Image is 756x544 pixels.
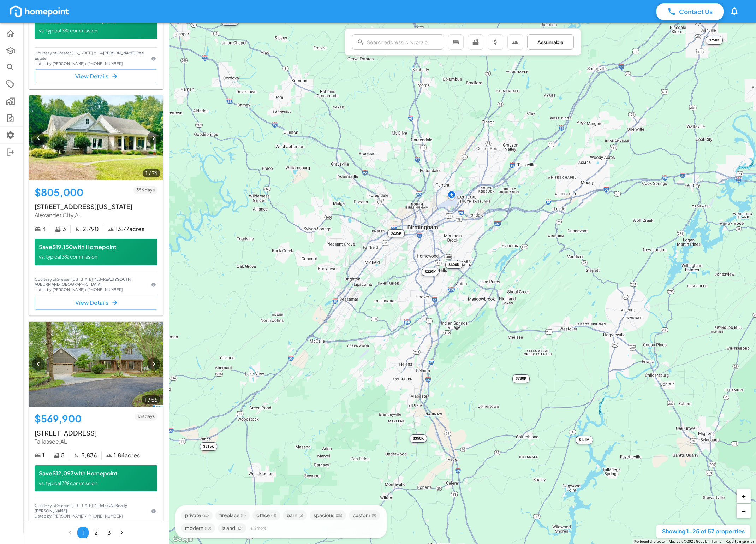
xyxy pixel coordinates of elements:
[679,7,713,16] p: Contact Us
[29,95,163,180] img: 7903 Alabama Highway 63
[726,539,754,543] a: Report a map error
[171,535,195,544] img: Google
[35,503,147,513] p: Courtesy of Greater [US_STATE] MLS •
[35,503,127,513] span: LocAL Realty [PERSON_NAME]
[241,514,246,517] span: ( 11 )
[150,507,157,515] button: IDX information is provided exclusively for consumers' personal, non-commercial use and may not b...
[512,374,530,383] div: $780K
[448,34,464,50] button: Beds: Any+
[90,527,102,538] button: Go to page 2
[533,39,568,46] span: Assumable
[35,51,144,60] span: [PERSON_NAME] Real Estate
[185,513,201,518] span: private
[283,510,307,520] div: barn(6)
[219,513,239,518] span: fireplace
[35,211,157,219] p: Alexander City , AL
[117,527,128,538] button: Go to next page
[62,225,66,233] p: 3
[200,442,217,450] div: $315K
[372,514,376,517] span: ( 9 )
[256,513,270,518] span: office
[409,434,427,443] div: $350K
[181,510,213,520] div: private(22)
[387,229,404,237] div: $205K
[468,34,483,50] button: Baths: Any+
[171,535,195,544] a: Open this area in Google Maps (opens a new window)
[35,287,147,293] p: Listed by: [PERSON_NAME] • [PHONE_NUMBER]
[527,34,574,50] div: Assumable
[237,526,242,530] span: ( 12 )
[252,510,280,520] div: office(11)
[150,281,157,289] button: IDX information is provided exclusively for consumers' personal, non-commercial use and may not b...
[271,514,276,517] span: ( 11 )
[222,526,235,531] span: island
[39,28,97,34] span: vs. typical 3% commission
[737,504,751,518] button: −
[29,322,163,407] img: 1794 Riverknolle Road
[35,513,147,519] p: Listed by: [PERSON_NAME] • [PHONE_NUMBER]
[287,513,297,518] span: barn
[250,526,267,530] span: + 12 more
[737,489,751,503] button: +
[35,277,131,286] span: REALTYSOUTH AUBURN AND [GEOGRAPHIC_DATA]
[133,187,157,193] span: 386 days
[202,514,209,517] span: ( 22 )
[115,225,144,233] p: 13.77 acres
[349,510,380,520] div: custom(9)
[35,186,83,199] h5: $805,000
[39,243,153,251] p: Save $19,150 with Homepoint
[185,526,203,531] span: modern
[8,4,70,18] img: homepoint_logo_white.png
[103,527,115,538] button: Go to page 3
[35,61,147,67] p: Listed by: [PERSON_NAME] • [PHONE_NUMBER]
[35,428,157,438] p: [STREET_ADDRESS]
[39,480,97,486] span: vs. typical 3% commission
[39,469,153,478] p: Save $12,097 with Homepoint
[310,510,346,520] div: spacious(25)
[218,523,246,533] div: island(12)
[445,261,462,269] div: $600K
[35,438,157,446] p: Tallassee , AL
[634,539,665,544] button: Keyboard shortcuts
[142,396,160,403] span: 1 / 56
[181,523,215,533] div: modern(10)
[299,514,303,517] span: ( 6 )
[77,527,89,538] button: page 1
[42,225,46,233] p: 4
[135,413,157,420] span: 139 days
[712,539,721,543] a: Terms (opens in new tab)
[35,51,147,61] p: Courtesy of Greater [US_STATE] MLS •
[669,539,707,543] span: Map data ©2025 Google
[61,451,65,460] p: 5
[662,527,745,536] p: Showing 1-25 of 57 properties
[422,268,439,276] div: $339K
[143,169,160,177] span: 1 / 76
[314,513,334,518] span: spacious
[35,202,157,211] p: [STREET_ADDRESS][US_STATE]
[39,254,97,260] span: vs. typical 3% commission
[507,34,523,50] button: Lot: Any
[42,451,44,460] p: 1
[64,527,129,538] nav: pagination navigation
[35,277,147,287] p: Courtesy of Greater [US_STATE] MLS •
[205,526,211,530] span: ( 10 )
[488,34,503,50] button: Price: $50K-$3.0M
[81,451,97,460] p: 5,836
[353,513,370,518] span: custom
[83,225,99,233] p: 2,790
[367,35,444,49] input: Search address, city, or zip
[35,412,82,425] h5: $569,900
[114,451,140,460] p: 1.84 acres
[576,436,593,444] div: $1.1M
[215,510,250,520] div: fireplace(11)
[35,296,157,310] button: View Details
[35,69,157,83] button: View Details
[336,514,342,517] span: ( 25 )
[150,55,157,63] button: IDX information is provided exclusively for consumers' personal, non-commercial use and may not b...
